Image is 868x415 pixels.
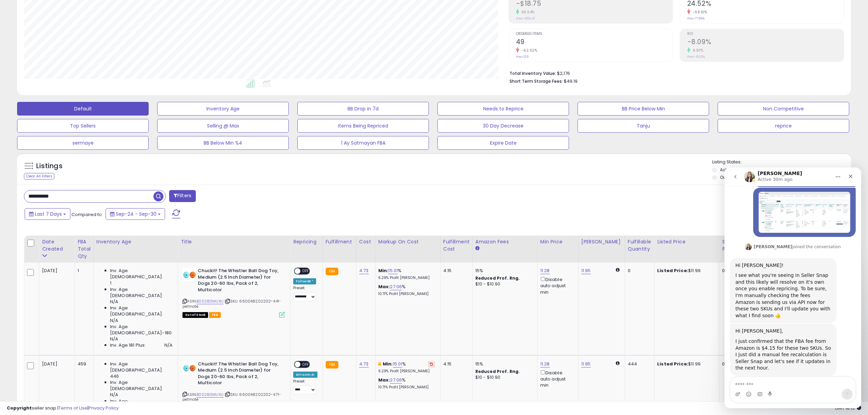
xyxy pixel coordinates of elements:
[516,16,535,21] small: Prev: -$54.41
[628,238,651,253] div: Fulfillable Quantity
[24,173,54,179] div: Clear All Filters
[510,70,556,76] b: Total Inventory Value:
[628,268,649,274] div: 0
[475,281,532,287] div: $10 - $10.90
[35,211,62,217] span: Last 7 Days
[581,267,591,274] a: 11.95
[657,361,688,367] b: Listed Price:
[443,361,467,367] div: 4.15
[71,211,103,218] span: Compared to:
[110,373,119,379] span: 446
[519,48,538,53] small: -62.02%
[42,361,69,367] div: [DATE]
[182,268,196,281] img: 31zTuW4Ar7L._SL40_.jpg
[378,267,389,274] b: Min:
[657,268,714,274] div: $11.99
[720,174,745,180] label: Out of Stock
[300,268,311,274] span: OFF
[383,361,393,367] b: Min:
[375,236,440,263] th: The percentage added to the cost of goods (COGS) that forms the calculator for Min & Max prices.
[17,119,149,133] button: Top Sellers
[89,405,119,411] a: Privacy Policy
[110,299,118,305] span: N/A
[722,268,733,274] div: 0.00
[657,267,688,274] b: Listed Price:
[378,238,437,245] div: Markup on Cost
[687,32,844,36] span: ROI
[718,102,849,116] button: Non Competitive
[42,238,72,253] div: Date Created
[578,102,709,116] button: BB Price Below Min
[17,102,149,116] button: Default
[437,136,569,150] button: Expire Date
[196,392,223,398] a: B00280MUXU
[581,361,591,367] a: 11.95
[157,102,289,116] button: Inventory Age
[116,211,157,217] span: Sep-24 - Sep-30
[36,161,63,171] h5: Listings
[182,361,196,375] img: 31zTuW4Ar7L._SL40_.jpg
[297,119,429,133] button: Items Being Repriced
[378,369,435,374] p: 6.29% Profit [PERSON_NAME]
[359,238,372,245] div: Cost
[297,102,429,116] button: BB Drop in 7d
[293,372,317,378] div: Amazon AI
[516,38,673,47] h2: 49
[475,361,532,367] div: 15%
[443,268,467,274] div: 4.15
[378,385,435,390] p: 10.71% Profit [PERSON_NAME]
[628,361,649,367] div: 444
[475,268,532,274] div: 15%
[393,361,403,367] a: 15.01
[42,268,69,274] div: [DATE]
[110,336,118,342] span: N/A
[475,375,532,380] div: $10 - $10.90
[198,361,281,388] b: Chuckit! The Whistler Ball Dog Toy, Medium (2.5 Inch Diameter) for Dogs 20-60 lbs, Pack of 2, Mul...
[690,48,704,53] small: 9.30%
[209,312,221,318] span: FBA
[326,361,338,369] small: FBA
[196,298,223,304] a: B00280MUXU
[7,405,32,411] strong: Copyright
[510,78,563,84] b: Short Term Storage Fees:
[687,55,705,59] small: Prev: -8.92%
[722,361,733,367] div: 0.00
[516,55,529,59] small: Prev: 129
[110,318,118,324] span: N/A
[181,238,287,245] div: Title
[687,16,705,21] small: Prev: 77.86%
[475,275,520,281] b: Reduced Prof. Rng.
[293,238,320,245] div: Repricing
[540,369,573,389] div: Disable auto adjust min
[378,283,390,290] b: Max:
[540,276,573,295] div: Disable auto adjust min
[110,324,173,336] span: Inv. Age [DEMOGRAPHIC_DATA]-180:
[110,379,173,392] span: Inv. Age [DEMOGRAPHIC_DATA]:
[293,286,317,301] div: Preset:
[7,405,119,412] div: seller snap | |
[96,238,175,245] div: Inventory Age
[390,283,402,290] a: 27.06
[182,312,208,318] span: All listings that are currently out of stock and unavailable for purchase on Amazon
[157,119,289,133] button: Selling @ Max
[378,268,435,280] div: %
[657,238,716,245] div: Listed Price
[110,268,173,280] span: Inv. Age [DEMOGRAPHIC_DATA]:
[378,284,435,296] div: %
[110,361,173,373] span: Inv. Age [DEMOGRAPHIC_DATA]:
